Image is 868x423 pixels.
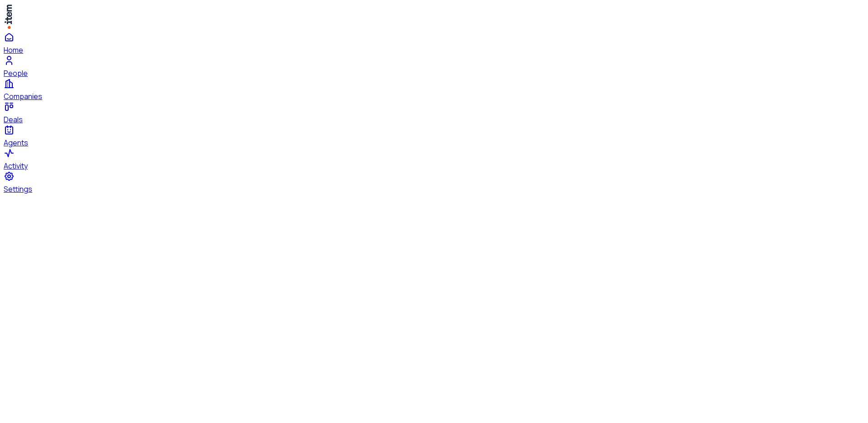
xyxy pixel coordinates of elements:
a: Companies [4,78,864,101]
span: Agents [4,138,28,148]
a: Agents [4,124,864,148]
span: People [4,68,28,78]
a: Home [4,32,864,55]
span: Settings [4,184,32,194]
a: Activity [4,148,864,171]
a: Settings [4,171,864,194]
img: Item Brain Logo [4,4,13,30]
span: Companies [4,91,42,101]
a: Deals [4,101,864,124]
span: Activity [4,161,28,171]
span: Home [4,45,23,55]
a: People [4,55,864,78]
span: Deals [4,114,23,124]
